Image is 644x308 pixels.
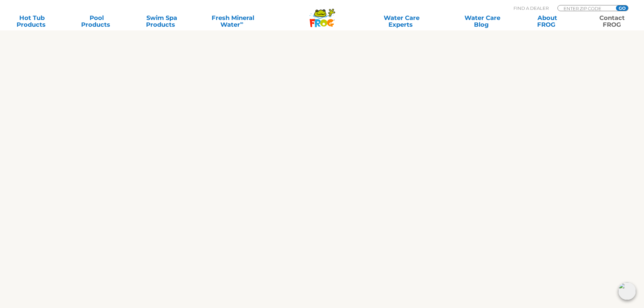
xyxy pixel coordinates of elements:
a: Water CareExperts [361,15,443,28]
input: GO [616,5,628,11]
a: Water CareBlog [457,15,507,28]
a: Swim SpaProducts [137,15,187,28]
sup: ∞ [240,20,243,25]
a: PoolProducts [72,15,122,28]
a: Hot TubProducts [7,15,57,28]
a: ContactFROG [587,15,637,28]
img: openIcon [618,282,636,300]
a: AboutFROG [522,15,572,28]
p: Find A Dealer [514,5,549,11]
input: Zip Code Form [563,5,609,11]
a: Fresh MineralWater∞ [201,15,264,28]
